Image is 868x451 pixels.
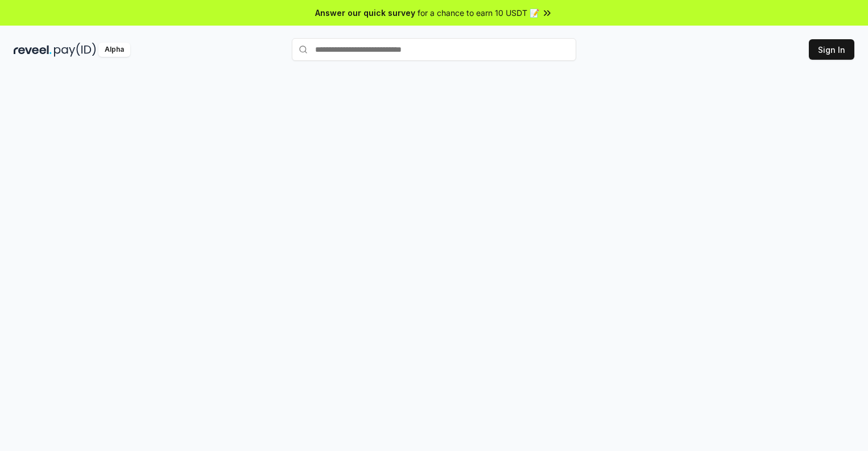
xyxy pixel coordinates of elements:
[418,7,539,19] span: for a chance to earn 10 USDT 📝
[315,7,415,19] span: Answer our quick survey
[54,43,96,57] img: pay_id
[14,43,52,57] img: reveel_dark
[809,39,854,60] button: Sign In
[98,43,130,57] div: Alpha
